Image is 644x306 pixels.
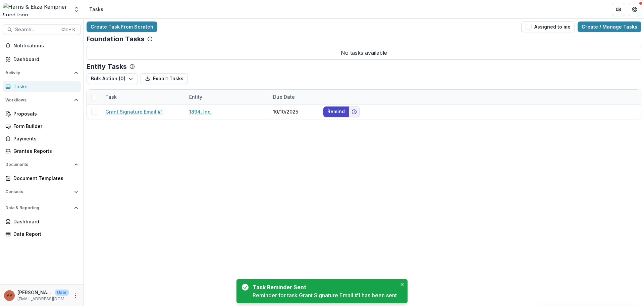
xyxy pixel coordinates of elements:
[89,6,103,13] div: Tasks
[13,110,75,117] div: Proposals
[13,218,75,225] div: Dashboard
[13,43,78,49] span: Notifications
[269,104,319,119] div: 10/10/2025
[521,21,575,32] button: Assigned to me
[3,40,81,51] button: Notifications
[101,90,185,104] div: Task
[13,135,75,142] div: Payments
[13,83,75,90] div: Tasks
[578,21,641,32] a: Create / Manage Tasks
[6,293,12,298] div: Vivian Victoria
[398,280,406,289] button: Close
[3,95,81,105] button: Open Workflows
[3,108,81,119] a: Proposals
[349,106,360,117] button: Add to friends
[3,203,81,213] button: Open Data & Reporting
[3,3,69,16] img: Harris & Eliza Kempner Fund logo
[101,93,121,100] div: Task
[141,73,188,84] button: Export Tasks
[17,289,52,296] p: [PERSON_NAME]
[3,68,81,78] button: Open Activity
[3,186,81,197] button: Open Contacts
[13,56,75,63] div: Dashboard
[3,173,81,184] a: Document Templates
[3,24,81,35] button: Search...
[13,123,75,130] div: Form Builder
[13,175,75,182] div: Document Templates
[269,90,319,104] div: Due Date
[185,93,206,100] div: Entity
[87,35,145,43] p: Foundation Tasks
[5,206,71,210] span: Data & Reporting
[15,27,57,33] span: Search...
[185,90,269,104] div: Entity
[3,228,81,239] a: Data Report
[612,3,625,16] button: Partners
[5,189,71,194] span: Contacts
[3,81,81,92] a: Tasks
[3,54,81,65] a: Dashboard
[189,108,212,115] a: 1894, Inc.
[60,26,76,33] div: Ctrl + K
[105,108,163,115] a: Grant Signature Email #1
[3,216,81,227] a: Dashboard
[3,159,81,170] button: Open Documents
[323,106,349,117] button: Remind
[87,73,138,84] button: Bulk Action (0)
[13,147,75,155] div: Grantee Reports
[87,62,127,71] p: Entity Tasks
[253,291,397,299] div: Reminder for task Grant Signature Email #1 has been sent
[13,230,75,237] div: Data Report
[17,296,69,302] p: [EMAIL_ADDRESS][DOMAIN_NAME]
[269,93,299,100] div: Due Date
[628,3,641,16] button: Get Help
[87,21,157,32] a: Create Task From Scratch
[87,46,641,60] p: No tasks available
[5,162,71,167] span: Documents
[71,292,79,300] button: More
[55,290,69,296] p: User
[72,3,81,16] button: Open entity switcher
[3,145,81,157] a: Grantee Reports
[87,4,106,14] nav: breadcrumb
[5,98,71,102] span: Workflows
[3,133,81,144] a: Payments
[253,283,394,291] div: Task Reminder Sent
[3,121,81,132] a: Form Builder
[5,71,71,75] span: Activity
